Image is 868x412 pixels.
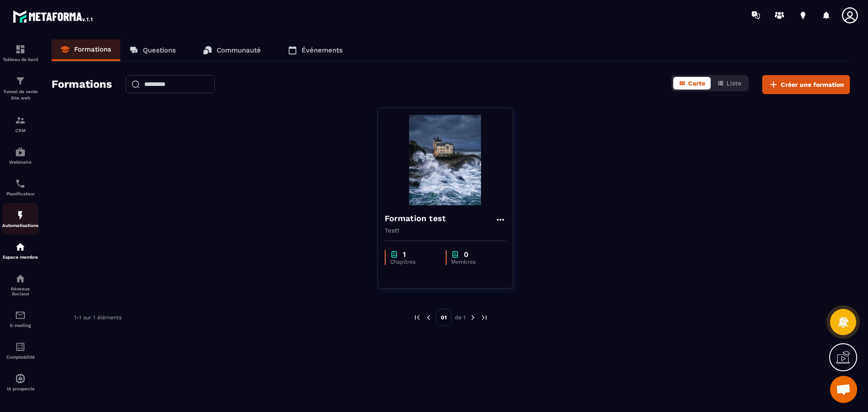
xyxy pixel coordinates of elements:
[385,115,506,205] img: formation-background
[436,309,452,326] p: 01
[2,303,38,335] a: emailemailE-mailing
[712,77,747,90] button: Liste
[15,147,26,157] img: automations
[15,178,26,189] img: scheduler
[15,373,26,384] img: automations
[143,46,176,54] p: Questions
[15,242,26,252] img: automations
[2,355,38,360] p: Comptabilité
[451,259,497,265] p: Membres
[673,77,711,90] button: Carte
[2,286,38,296] p: Réseaux Sociaux
[377,108,524,300] a: formation-backgroundFormation testTest1chapter1Chapitreschapter0Membres
[302,46,343,54] p: Événements
[390,259,437,265] p: Chapitres
[15,273,26,284] img: social-network
[15,115,26,126] img: formation
[762,75,850,94] button: Créer une formation
[2,160,38,165] p: Webinaire
[830,376,857,403] div: Ouvrir le chat
[469,313,477,322] img: next
[194,39,270,61] a: Communauté
[15,341,26,352] img: accountant
[217,46,261,54] p: Communauté
[52,75,112,94] h2: Formations
[726,80,741,87] span: Liste
[2,108,38,140] a: formationformationCRM
[15,210,26,221] img: automations
[403,250,406,259] p: 1
[2,203,38,235] a: automationsautomationsAutomatisations
[2,335,38,366] a: accountantaccountantComptabilité
[120,39,185,61] a: Questions
[464,250,468,259] p: 0
[2,171,38,203] a: schedulerschedulerPlanificateur
[2,266,38,303] a: social-networksocial-networkRéseaux Sociaux
[2,235,38,266] a: automationsautomationsEspace membre
[2,37,38,69] a: formationformationTableau de bord
[2,69,38,108] a: formationformationTunnel de vente Site web
[279,39,352,61] a: Événements
[2,140,38,171] a: automationsautomationsWebinaire
[15,310,26,321] img: email
[455,314,466,321] p: de 1
[15,76,26,86] img: formation
[688,80,705,87] span: Carte
[2,89,38,101] p: Tunnel de vente Site web
[781,80,844,89] span: Créer une formation
[74,314,122,321] p: 1-1 sur 1 éléments
[385,227,506,234] p: Test1
[2,128,38,133] p: CRM
[480,313,488,322] img: next
[451,250,459,259] img: chapter
[2,323,38,328] p: E-mailing
[2,386,38,391] p: IA prospects
[2,191,38,196] p: Planificateur
[413,313,421,322] img: prev
[52,39,120,61] a: Formations
[15,44,26,55] img: formation
[425,313,433,322] img: prev
[2,223,38,228] p: Automatisations
[2,57,38,62] p: Tableau de bord
[74,45,111,53] p: Formations
[385,212,446,225] h4: Formation test
[390,250,398,259] img: chapter
[13,8,94,24] img: logo
[2,255,38,260] p: Espace membre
